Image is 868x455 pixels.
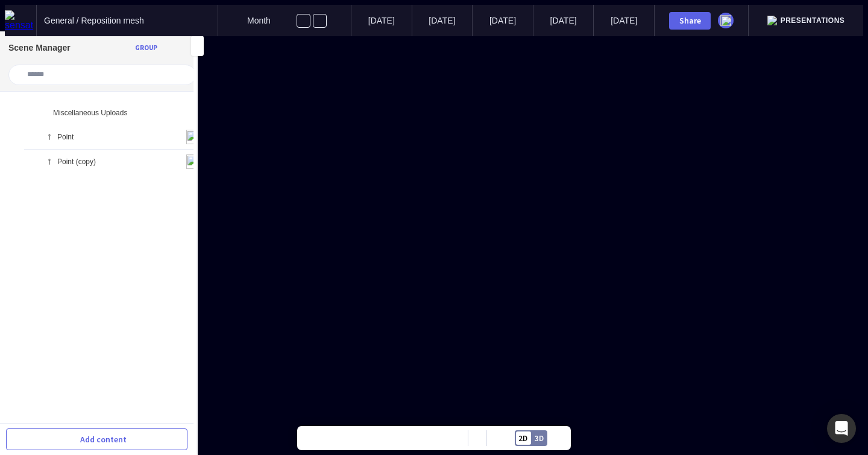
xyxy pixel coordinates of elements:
mapp-timeline-period: [DATE] [472,5,533,36]
img: sensat [5,10,36,31]
button: Share [669,12,711,30]
mapp-timeline-period: [DATE] [593,5,654,36]
img: globe.svg [720,15,731,26]
div: Share [675,16,705,25]
span: Presentations [781,16,845,25]
mapp-timeline-period: [DATE] [351,5,412,36]
mapp-timeline-period: [DATE] [533,5,594,36]
span: Month [247,16,271,25]
img: presentation.svg [767,16,777,25]
mapp-timeline-period: [DATE] [412,5,473,36]
span: General / Reposition mesh [44,16,144,25]
div: Open Intercom Messenger [827,414,856,443]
